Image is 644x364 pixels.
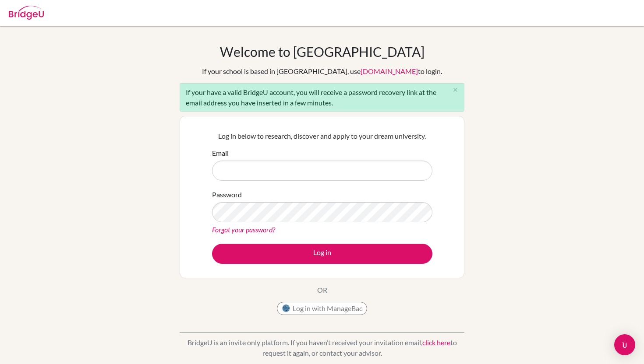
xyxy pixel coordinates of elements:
a: [DOMAIN_NAME] [361,67,418,75]
h1: Welcome to [GEOGRAPHIC_DATA] [220,44,425,59]
p: Log in below to research, discover and apply to your dream university. [212,131,432,141]
div: If your have a valid BridgeU account, you will receive a password recovery link at the email addr... [180,83,464,112]
button: Log in [212,244,432,264]
p: OR [317,285,327,295]
button: Log in with ManageBac [277,302,367,315]
label: Password [212,189,242,200]
div: If your school is based in [GEOGRAPHIC_DATA], use to login. [202,66,442,77]
label: Email [212,148,229,158]
i: close [452,87,459,93]
p: BridgeU is an invite only platform. If you haven’t received your invitation email, to request it ... [180,337,464,358]
a: Forgot your password? [212,225,275,234]
a: click here [422,338,450,346]
div: Open Intercom Messenger [614,334,635,355]
button: Close [446,84,464,97]
img: Bridge-U [9,6,44,20]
